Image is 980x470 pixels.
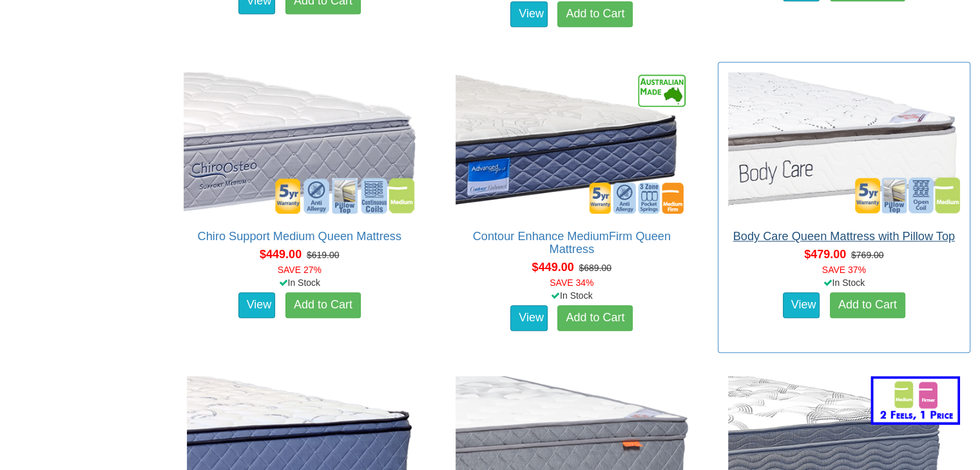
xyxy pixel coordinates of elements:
[715,276,974,289] div: In Stock
[557,305,633,331] a: Add to Cart
[783,292,820,318] a: View
[443,289,701,302] div: In Stock
[260,248,302,261] span: $449.00
[557,1,633,27] a: Add to Cart
[532,261,574,274] span: $449.00
[238,292,276,318] a: View
[851,250,884,260] del: $769.00
[180,69,419,218] img: Chiro Support Medium Queen Mattress
[725,69,964,218] img: Body Care Queen Mattress with Pillow Top
[473,230,671,256] a: Contour Enhance MediumFirm Queen Mattress
[307,250,340,260] del: $619.00
[452,69,691,218] img: Contour Enhance MediumFirm Queen Mattress
[804,248,846,261] span: $479.00
[198,230,401,243] a: Chiro Support Medium Queen Mattress
[830,292,905,318] a: Add to Cart
[171,276,429,289] div: In Stock
[550,277,593,288] font: SAVE 34%
[579,263,611,273] del: $689.00
[822,265,866,275] font: SAVE 37%
[733,230,955,243] a: Body Care Queen Mattress with Pillow Top
[510,305,548,331] a: View
[510,1,548,27] a: View
[278,265,322,275] font: SAVE 27%
[285,292,361,318] a: Add to Cart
